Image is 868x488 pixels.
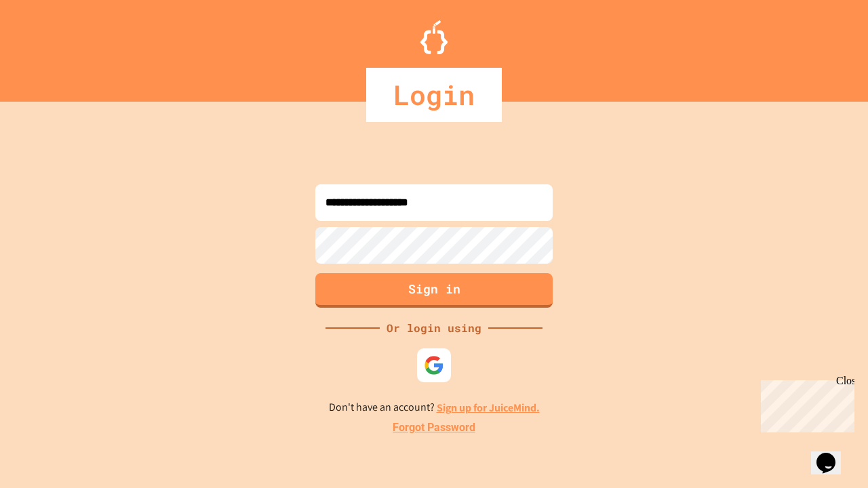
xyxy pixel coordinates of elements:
a: Sign up for JuiceMind. [437,401,540,415]
iframe: chat widget [755,375,854,432]
iframe: chat widget [811,434,854,474]
img: Logo.svg [420,20,448,54]
a: Forgot Password [393,420,475,436]
div: Login [366,68,502,122]
button: Sign in [315,273,553,308]
p: Don't have an account? [329,399,540,416]
img: google-icon.svg [424,355,444,375]
div: Chat with us now!Close [5,5,94,86]
div: Or login using [380,320,488,336]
